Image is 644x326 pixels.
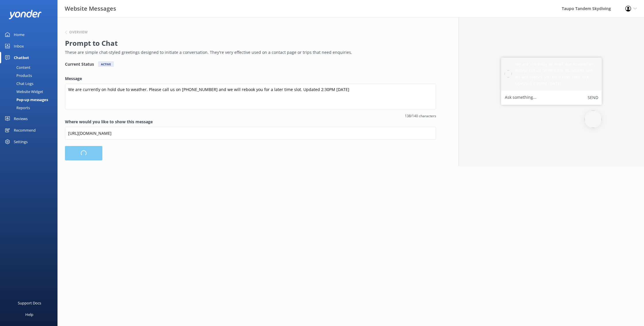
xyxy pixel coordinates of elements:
div: Products [3,71,32,79]
input: https://www.example.com/page [65,127,436,140]
a: Reports [3,104,57,112]
div: Chat Logs [3,79,33,88]
a: Pop-up messages [3,96,57,104]
h5: We are currently on hold due to weather. Please call us on [PHONE_NUMBER] and we will rebook you ... [515,61,598,87]
a: Website Widget [3,88,57,96]
button: Overview [65,31,88,34]
div: Home [14,29,24,40]
img: yonder-white-logo.png [9,10,42,19]
label: Where would you like to show this message [65,119,436,125]
h2: Prompt to Chat [65,38,433,49]
span: 138/140 characters [65,113,436,119]
p: These are simple chat-styled greetings designed to initiate a conversation. They're very effectiv... [65,49,433,56]
div: Settings [14,136,28,147]
div: Website Widget [3,88,43,96]
div: Inbox [14,40,24,52]
h4: Current Status [65,61,94,67]
label: Ask something... [505,94,536,101]
a: Content [3,63,57,71]
div: Active [98,61,114,67]
div: Help [25,309,33,320]
div: Reports [3,104,30,112]
div: Recommend [14,124,36,136]
label: Message [65,75,436,82]
h6: Overview [69,31,88,34]
textarea: We are currently on hold due to weather. Please call us on [PHONE_NUMBER] and we will rebook you ... [65,84,436,109]
a: Chat Logs [3,79,57,88]
div: Chatbot [14,52,29,63]
a: Products [3,71,57,79]
div: Support Docs [18,297,41,309]
div: Content [3,63,30,71]
div: Reviews [14,113,28,124]
h3: Website Messages [65,4,116,13]
button: Send [588,94,598,101]
div: Pop-up messages [3,96,48,104]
